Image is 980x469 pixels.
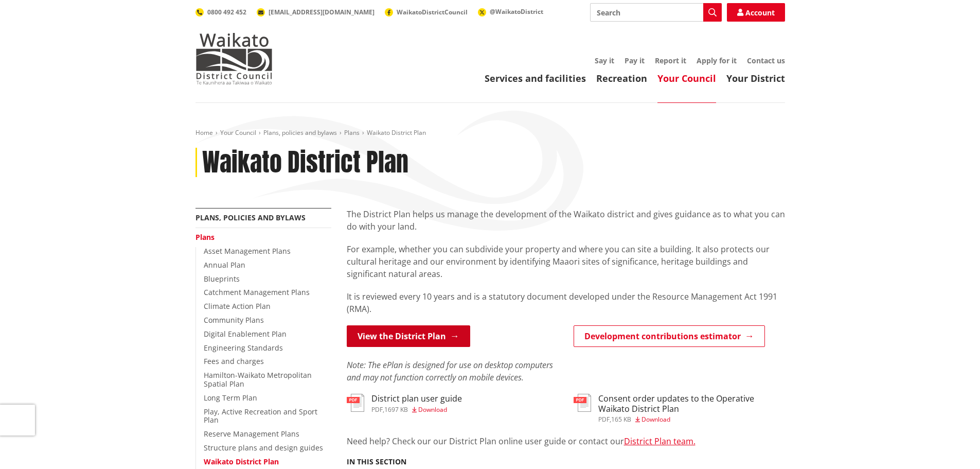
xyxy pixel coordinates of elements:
[574,394,785,422] a: Consent order updates to the Operative Waikato District Plan pdf,165 KB Download
[418,405,447,414] span: Download
[397,8,468,16] span: WaikatoDistrictCouncil
[263,128,337,137] a: Plans, policies and bylaws
[347,290,785,315] p: It is reviewed every 10 years and is a statutory document developed under the Resource Management...
[195,8,246,16] a: 0800 492 452
[611,415,631,424] span: 165 KB
[204,429,299,439] a: Reserve Management Plans
[347,243,785,280] p: For example, whether you can subdivide your property and where you can site a building. It also p...
[347,359,553,383] em: Note: The ePlan is designed for use on desktop computers and may not function correctly on mobile...
[204,370,312,389] a: Hamilton-Waikato Metropolitan Spatial Plan
[204,246,291,256] a: Asset Management Plans
[204,287,310,297] a: Catchment Management Plans
[485,72,586,84] a: Services and facilities
[490,7,543,16] span: @WaikatoDistrict
[385,8,468,16] a: WaikatoDistrictCouncil
[347,208,785,233] p: The District Plan helps us manage the development of the Waikato district and gives guidance as t...
[204,260,245,270] a: Annual Plan
[574,394,591,412] img: document-pdf.svg
[204,356,264,366] a: Fees and charges
[204,301,271,311] a: Climate Action Plan
[344,128,360,137] a: Plans
[598,416,785,423] div: ,
[204,457,279,466] a: Waikato District Plan
[195,128,213,137] a: Home
[624,436,696,447] a: District Plan team.
[384,405,408,414] span: 1697 KB
[347,435,785,447] p: Need help? Check our our District Plan online user guide or contact our
[257,8,375,16] a: [EMAIL_ADDRESS][DOMAIN_NAME]
[596,72,647,84] a: Recreation
[204,343,283,353] a: Engineering Standards
[204,329,287,339] a: Digital Enablement Plan
[195,213,306,222] a: Plans, policies and bylaws
[347,458,406,466] h5: In this section
[697,56,737,65] a: Apply for it
[657,72,716,84] a: Your Council
[371,405,383,414] span: pdf
[195,129,785,137] nav: breadcrumb
[595,56,614,65] a: Say it
[269,8,375,16] span: [EMAIL_ADDRESS][DOMAIN_NAME]
[202,148,408,178] h1: Waikato District Plan
[220,128,256,137] a: Your Council
[204,407,317,425] a: Play, Active Recreation and Sport Plan
[598,394,785,413] h3: Consent order updates to the Operative Waikato District Plan
[204,274,240,284] a: Blueprints
[747,56,785,65] a: Contact us
[727,3,785,22] a: Account
[642,415,670,424] span: Download
[195,33,273,84] img: Waikato District Council - Te Kaunihera aa Takiwaa o Waikato
[625,56,645,65] a: Pay it
[195,232,215,242] a: Plans
[347,325,470,347] a: View the District Plan
[371,407,462,413] div: ,
[204,443,323,453] a: Structure plans and design guides
[347,394,364,412] img: document-pdf.svg
[347,394,462,412] a: District plan user guide pdf,1697 KB Download
[574,325,765,347] a: Development contributions estimator
[726,72,785,84] a: Your District
[371,394,462,404] h3: District plan user guide
[204,393,257,403] a: Long Term Plan
[207,8,246,16] span: 0800 492 452
[478,7,543,16] a: @WaikatoDistrict
[204,315,264,325] a: Community Plans
[598,415,610,424] span: pdf
[655,56,686,65] a: Report it
[367,128,426,137] span: Waikato District Plan
[590,3,722,22] input: Search input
